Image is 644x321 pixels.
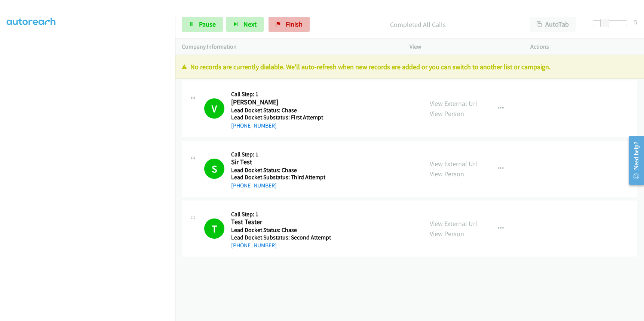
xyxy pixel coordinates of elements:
[410,42,517,51] p: View
[530,42,638,51] p: Actions
[204,159,224,179] h1: S
[430,169,464,178] a: View Person
[269,17,310,32] a: Finish
[231,166,325,174] h5: Lead Docket Status: Chase
[231,218,331,226] h2: Test Tester
[231,107,323,114] h5: Lead Docket Status: Chase
[622,131,644,190] iframe: Resource Center
[286,20,303,28] span: Finish
[231,182,277,189] a: [PHONE_NUMBER]
[231,158,323,166] h2: Sir Test
[231,242,277,249] a: [PHONE_NUMBER]
[231,91,323,98] h5: Call Step: 1
[231,98,323,107] h2: [PERSON_NAME]
[634,17,637,27] div: 5
[204,218,224,239] h1: T
[231,226,331,234] h5: Lead Docket Status: Chase
[320,19,516,30] p: Completed All Calls
[530,17,576,32] button: AutoTab
[430,159,477,168] a: View External Url
[204,98,224,119] h1: V
[231,114,323,121] h5: Lead Docket Substatus: First Attempt
[182,62,637,72] p: No records are currently dialable. We'll auto-refresh when new records are added or you can switc...
[231,122,277,129] a: [PHONE_NUMBER]
[231,174,325,181] h5: Lead Docket Substatus: Third Attempt
[182,17,223,32] a: Pause
[226,17,264,32] button: Next
[430,229,464,238] a: View Person
[430,99,477,108] a: View External Url
[243,20,257,28] span: Next
[231,211,331,218] h5: Call Step: 1
[231,151,325,158] h5: Call Step: 1
[182,42,396,51] p: Company Information
[199,20,216,28] span: Pause
[430,109,464,118] a: View Person
[231,234,331,241] h5: Lead Docket Substatus: Second Attempt
[430,219,477,228] a: View External Url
